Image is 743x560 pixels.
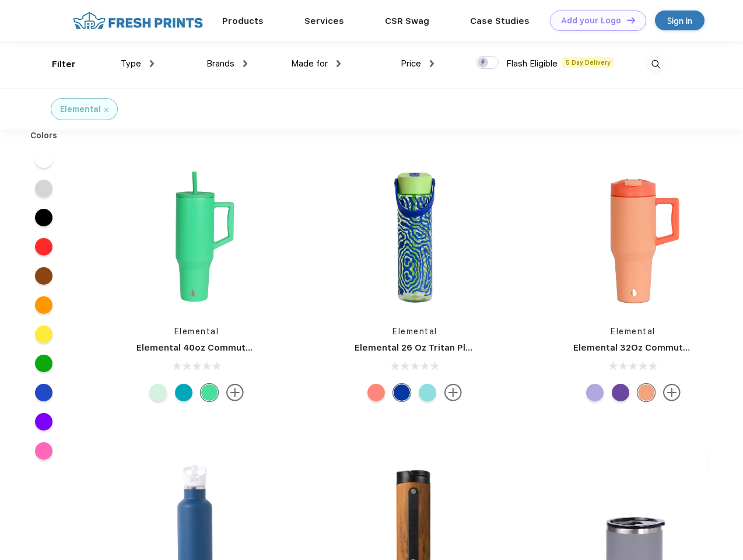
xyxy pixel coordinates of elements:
[201,384,218,401] div: Green
[149,384,167,401] div: Aurora Glow
[52,58,76,71] div: Filter
[556,159,711,314] img: func=resize&h=266
[175,384,192,401] div: Teal
[60,103,101,116] div: Elemental
[121,58,141,69] span: Type
[385,16,429,26] a: CSR Swag
[226,384,244,401] img: more.svg
[561,16,621,26] div: Add your Logo
[337,60,341,67] img: dropdown.png
[150,60,154,67] img: dropdown.png
[637,384,655,401] div: Peach Sunrise
[430,60,434,67] img: dropdown.png
[663,384,681,401] img: more.svg
[104,108,108,112] img: filter_cancel.svg
[291,58,328,69] span: Made for
[337,159,492,314] img: func=resize&h=266
[655,10,705,30] a: Sign in
[355,342,548,353] a: Elemental 26 Oz Tritan Plastic Water Bottle
[506,58,558,69] span: Flash Eligible
[206,58,234,69] span: Brands
[611,327,656,336] a: Elemental
[222,16,264,26] a: Products
[22,129,66,142] div: Colors
[612,384,629,401] div: Purple
[646,55,665,74] img: desktop_search.svg
[367,384,385,401] div: Cotton candy
[419,384,436,401] div: Berry breeze
[304,16,344,26] a: Services
[392,327,437,336] a: Elemental
[69,10,206,31] img: fo%20logo%202.webp
[119,159,274,314] img: func=resize&h=266
[174,327,219,336] a: Elemental
[393,384,411,401] div: Aqua Waves
[667,14,692,27] div: Sign in
[627,17,635,23] img: DT
[243,60,247,67] img: dropdown.png
[401,58,421,69] span: Price
[586,384,604,401] div: Lilac Tie Dye
[136,342,295,353] a: Elemental 40oz Commuter Tumbler
[562,57,614,68] span: 5 Day Delivery
[573,342,732,353] a: Elemental 32Oz Commuter Tumbler
[444,384,462,401] img: more.svg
